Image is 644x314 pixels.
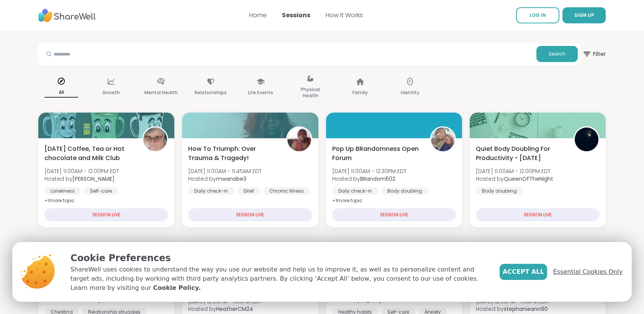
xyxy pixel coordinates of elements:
span: How To Triumph: Over Trauma & Tragedy! [188,144,277,163]
b: [PERSON_NAME] [72,175,115,183]
span: Essential Cookies Only [553,267,623,276]
p: All [44,88,78,98]
p: Cookie Preferences [70,251,487,265]
span: SIGN UP [574,12,594,18]
img: mwanabe3 [287,128,311,151]
span: Quiet Body Doubling For Productivity - [DATE] [476,144,565,163]
span: Hosted by [332,175,406,183]
div: Loneliness [44,187,81,195]
p: Relationships [195,88,227,97]
a: LOG IN [516,7,559,23]
div: SESSION LIVE [476,208,600,221]
span: LOG IN [529,12,546,18]
button: SIGN UP [562,7,606,23]
span: [DATE] 11:00AM - 12:00PM EDT [44,167,119,175]
div: Daily check-in [332,187,378,195]
p: Identity [401,88,420,97]
span: Search [549,51,565,57]
b: HeatherCM24 [216,305,253,313]
span: [DATE] 11:00AM - 11:45AM EDT [188,167,262,175]
span: Hosted by [476,305,549,313]
div: Self-care [84,187,118,195]
div: SESSION LIVE [332,208,456,221]
span: [DATE] Coffee, Tea or Hot chocolate and Milk Club [44,144,134,163]
a: Cookie Policy. [153,283,200,293]
img: QueenOfTheNight [575,128,598,151]
button: Accept All [500,264,547,280]
div: SESSION LIVE [188,208,312,221]
button: Filter [582,43,606,65]
div: SESSION LIVE [44,208,168,221]
p: Life Events [248,88,273,97]
a: How It Works [326,11,363,20]
b: stephanieann90 [504,305,548,313]
div: Body doubling [476,187,523,195]
p: Growth [102,88,120,97]
span: Hosted by [188,175,262,183]
div: Chronic Illness [263,187,310,195]
div: Daily check-in [188,187,234,195]
span: Filter [582,45,606,63]
span: [DATE] 11:00AM - 12:30PM EDT [332,167,406,175]
div: Grief [237,187,260,195]
span: Hosted by [44,175,119,183]
div: Body doubling [381,187,428,195]
p: ShareWell uses cookies to understand the way you use our website and help us to improve it, as we... [70,265,487,293]
img: BRandom502 [431,128,455,151]
img: ShareWell Nav Logo [38,5,96,26]
a: Sessions [282,11,310,20]
span: Accept All [503,267,544,276]
b: QueenOfTheNight [504,175,553,183]
span: Hosted by [188,305,261,313]
b: BRandom502 [360,175,395,183]
a: Home [249,11,267,20]
span: [DATE] 11:00AM - 12:00PM EDT [476,167,553,175]
p: Family [352,88,368,97]
p: Mental Health [144,88,178,97]
span: Hosted by [476,175,553,183]
button: Search [536,46,578,62]
b: mwanabe3 [216,175,246,183]
img: Susan [143,128,167,151]
p: Physical Health [293,85,327,100]
span: Pop Up BRandomness Open Forum [332,144,421,163]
